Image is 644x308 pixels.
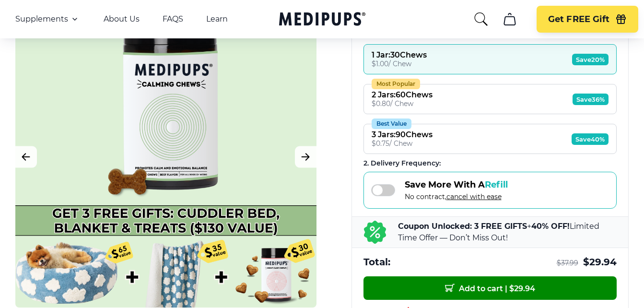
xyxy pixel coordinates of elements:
b: Coupon Unlocked: 3 FREE GIFTS [398,222,527,231]
button: Get FREE Gift [537,6,638,33]
button: cart [498,8,521,31]
span: Save 36% [573,94,609,105]
div: $ 0.75 / Chew [372,139,433,148]
span: Save More With A [405,179,508,190]
a: Learn [206,14,228,24]
div: 1 Jar : 30 Chews [372,50,427,59]
button: 1 Jar:30Chews$1.00/ ChewSave20% [363,44,617,74]
button: Most Popular2 Jars:60Chews$0.80/ ChewSave36% [363,84,617,114]
span: cancel with ease [446,192,502,201]
a: FAQS [163,14,183,24]
span: 2 . Delivery Frequency: [363,159,441,167]
span: Supplements [15,14,68,24]
span: Refill [485,179,508,190]
div: Best Value [372,118,411,129]
span: Get FREE Gift [548,14,609,25]
button: search [473,12,489,27]
div: $ 0.80 / Chew [372,99,433,108]
span: Save 40% [572,133,609,145]
button: Next Image [295,146,316,167]
div: 2 Jars : 60 Chews [372,90,433,99]
div: Most Popular [372,79,420,89]
span: No contract, [405,192,508,201]
a: Medipups [279,10,365,30]
p: + Limited Time Offer — Don’t Miss Out! [398,221,617,244]
span: Total: [363,256,390,269]
span: $ 37.99 [557,259,578,268]
span: Add to cart | $ 29.94 [445,283,535,293]
button: Add to cart | $29.94 [363,276,617,300]
button: Supplements [15,13,81,25]
span: $ 29.94 [583,256,617,269]
b: 40% OFF! [531,222,570,231]
a: About Us [104,14,140,24]
div: $ 1.00 / Chew [372,59,427,68]
div: 3 Jars : 90 Chews [372,130,433,139]
span: Save 20% [572,54,609,65]
button: Best Value3 Jars:90Chews$0.75/ ChewSave40% [363,124,617,154]
button: Previous Image [15,146,37,167]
